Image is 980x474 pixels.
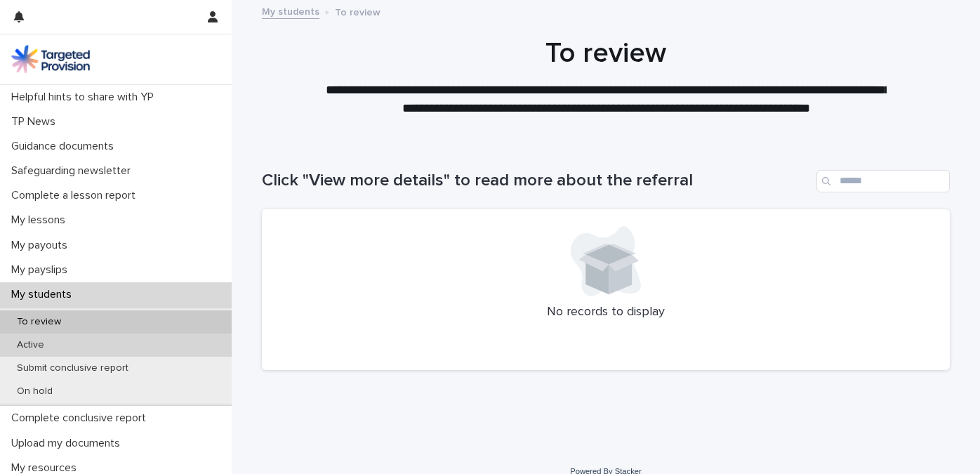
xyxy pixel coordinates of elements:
[335,4,380,19] p: To review
[6,437,131,450] p: Upload my documents
[262,171,811,191] h1: Click "View more details" to read more about the referral
[262,37,950,70] h1: To review
[6,339,55,351] p: Active
[279,305,933,320] p: No records to display
[6,316,72,328] p: To review
[6,288,83,301] p: My students
[6,91,165,104] p: Helpful hints to share with YP
[11,45,90,73] img: M5nRWzHhSzIhMunXDL62
[6,164,142,178] p: Safeguarding newsletter
[6,412,157,425] p: Complete conclusive report
[6,362,140,374] p: Submit conclusive report
[816,170,950,192] input: Search
[6,239,79,252] p: My payouts
[262,3,319,19] a: My students
[6,140,125,153] p: Guidance documents
[6,213,77,227] p: My lessons
[6,386,64,397] p: On hold
[6,263,79,277] p: My payslips
[6,115,67,129] p: TP News
[6,189,147,202] p: Complete a lesson report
